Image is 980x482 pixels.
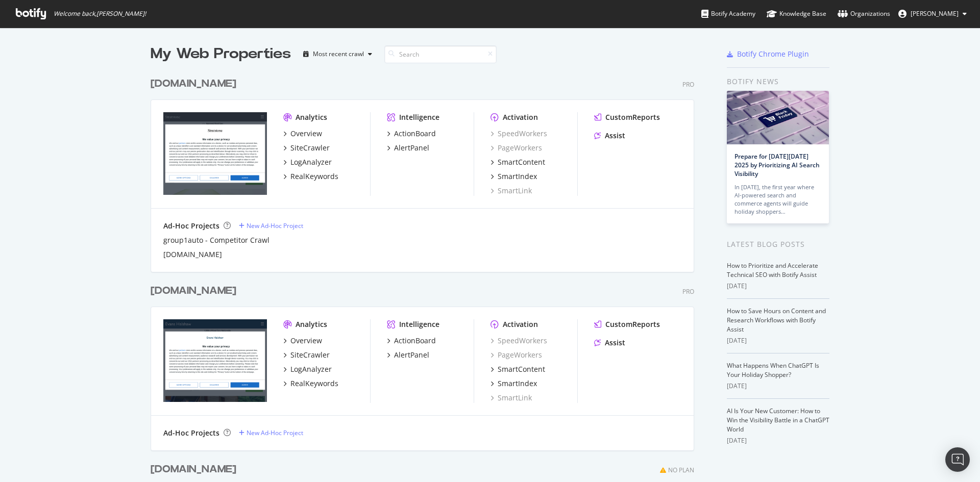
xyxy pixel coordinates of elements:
[911,9,959,18] span: Edward Cook
[247,428,303,437] div: New Ad-Hoc Project
[54,10,146,18] span: Welcome back, [PERSON_NAME] !
[239,428,303,437] a: New Ad-Hoc Project
[399,319,439,329] div: Intelligence
[701,9,755,19] div: Botify Academy
[283,171,338,182] a: RealKeywords
[283,350,330,360] a: SiteCrawler
[727,261,818,279] a: How to Prioritize and Accelerate Technical SEO with Botify Assist
[313,51,364,57] div: Most recent crawl
[151,77,240,91] a: [DOMAIN_NAME]
[727,407,829,434] a: AI Is Your New Customer: How to Win the Visibility Battle in a ChatGPT World
[296,319,327,329] div: Analytics
[290,350,330,360] div: SiteCrawler
[283,157,332,167] a: LogAnalyzer
[151,462,236,477] div: [DOMAIN_NAME]
[734,152,820,178] a: Prepare for [DATE][DATE] 2025 by Prioritizing AI Search Visibility
[290,336,322,346] div: Overview
[491,364,545,374] a: SmartContent
[151,44,291,64] div: My Web Properties
[605,319,660,329] div: CustomReports
[727,361,819,379] a: What Happens When ChatGPT Is Your Holiday Shopper?
[727,91,829,144] img: Prepare for Black Friday 2025 by Prioritizing AI Search Visibility
[394,350,429,360] div: AlertPanel
[668,466,694,474] div: No Plan
[491,393,532,403] a: SmartLink
[491,350,542,360] a: PageWorkers
[491,186,532,196] a: SmartLink
[290,171,338,182] div: RealKeywords
[290,157,332,167] div: LogAnalyzer
[387,129,436,139] a: ActionBoard
[283,129,322,139] a: Overview
[394,129,436,139] div: ActionBoard
[283,378,338,389] a: RealKeywords
[283,336,322,346] a: Overview
[151,284,240,298] a: [DOMAIN_NAME]
[387,143,429,153] a: AlertPanel
[239,221,303,230] a: New Ad-Hoc Project
[491,378,537,389] a: SmartIndex
[163,319,267,402] img: evanshalshaw.com
[163,221,219,231] div: Ad-Hoc Projects
[290,364,332,374] div: LogAnalyzer
[727,336,829,345] div: [DATE]
[151,462,240,477] a: [DOMAIN_NAME]
[498,157,545,167] div: SmartContent
[498,364,545,374] div: SmartContent
[594,131,625,141] a: Assist
[399,112,439,122] div: Intelligence
[384,45,497,63] input: Search
[737,49,809,59] div: Botify Chrome Plugin
[605,338,625,348] div: Assist
[491,143,542,153] a: PageWorkers
[283,143,330,153] a: SiteCrawler
[491,171,537,182] a: SmartIndex
[767,9,826,19] div: Knowledge Base
[605,112,660,122] div: CustomReports
[394,143,429,153] div: AlertPanel
[290,378,338,389] div: RealKeywords
[163,112,267,195] img: stratstone.com
[290,129,322,139] div: Overview
[498,378,537,389] div: SmartIndex
[163,235,269,245] a: group1auto - Competitor Crawl
[890,6,975,22] button: [PERSON_NAME]
[283,364,332,374] a: LogAnalyzer
[727,382,829,391] div: [DATE]
[163,249,222,260] a: [DOMAIN_NAME]
[387,350,429,360] a: AlertPanel
[594,319,660,329] a: CustomReports
[491,336,547,346] a: SpeedWorkers
[491,157,545,167] a: SmartContent
[503,319,538,329] div: Activation
[247,221,303,230] div: New Ad-Hoc Project
[299,46,376,62] button: Most recent crawl
[151,284,236,298] div: [DOMAIN_NAME]
[491,129,547,139] a: SpeedWorkers
[727,239,829,250] div: Latest Blog Posts
[163,428,219,438] div: Ad-Hoc Projects
[727,307,826,334] a: How to Save Hours on Content and Research Workflows with Botify Assist
[296,112,327,122] div: Analytics
[594,112,660,122] a: CustomReports
[945,447,970,472] div: Open Intercom Messenger
[151,77,236,91] div: [DOMAIN_NAME]
[498,171,537,182] div: SmartIndex
[682,80,694,89] div: Pro
[727,49,809,59] a: Botify Chrome Plugin
[727,282,829,291] div: [DATE]
[727,76,829,87] div: Botify news
[605,131,625,141] div: Assist
[503,112,538,122] div: Activation
[290,143,330,153] div: SiteCrawler
[682,287,694,296] div: Pro
[734,183,821,216] div: In [DATE], the first year where AI-powered search and commerce agents will guide holiday shoppers…
[838,9,890,19] div: Organizations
